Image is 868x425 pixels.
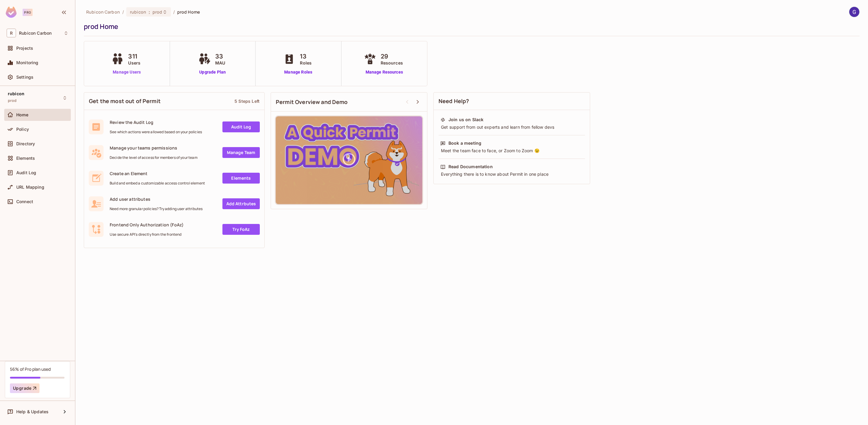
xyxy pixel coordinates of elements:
[128,60,140,66] span: Users
[10,383,39,393] button: Upgrade
[16,199,33,204] span: Connect
[16,141,35,146] span: Directory
[130,9,146,15] span: rubicon
[439,97,469,105] span: Need Help?
[89,97,161,105] span: Get the most out of Permit
[222,147,260,158] a: Manage Team
[222,121,260,132] a: Audit Log
[16,409,49,414] span: Help & Updates
[222,198,260,209] a: Add Attrbutes
[110,130,202,134] span: See which actions were allowed based on your policies
[110,196,203,202] span: Add user attributes
[215,60,225,66] span: MAU
[300,52,312,61] span: 13
[110,181,205,186] span: Build and embed a customizable access control element
[110,69,143,75] a: Manage Users
[16,46,33,51] span: Projects
[110,171,205,176] span: Create an Element
[16,156,35,161] span: Elements
[16,60,39,65] span: Monitoring
[110,145,197,151] span: Manage your teams permissions
[381,60,403,66] span: Resources
[86,9,120,15] span: the active workspace
[110,222,184,228] span: Frontend Only Authorization (FoAz)
[84,22,857,31] div: prod Home
[110,206,203,211] span: Need more granular policies? Try adding user attributes
[16,185,44,190] span: URL Mapping
[16,170,36,175] span: Audit Log
[128,52,140,61] span: 311
[110,119,202,125] span: Review the Audit Log
[197,69,228,75] a: Upgrade Plan
[440,124,583,130] div: Get support from out experts and learn from fellow devs
[110,232,184,237] span: Use secure API's directly from the frontend
[16,127,29,132] span: Policy
[282,69,315,75] a: Manage Roles
[16,112,29,117] span: Home
[381,52,403,61] span: 29
[10,366,51,372] div: 56% of Pro plan used
[363,69,406,75] a: Manage Resources
[6,7,17,18] img: SReyMgAAAABJRU5ErkJggg==
[300,60,312,66] span: Roles
[177,9,200,15] span: prod Home
[122,9,124,15] li: /
[8,98,17,103] span: prod
[19,31,52,36] span: Workspace: Rubicon Carbon
[276,98,348,106] span: Permit Overview and Demo
[8,91,24,96] span: rubicon
[448,117,483,123] div: Join us on Slack
[16,75,33,80] span: Settings
[234,98,259,104] div: 5 Steps Left
[440,148,583,154] div: Meet the team face to face, or Zoom to Zoom 😉
[110,155,197,160] span: Decide the level of access for members of your team
[222,224,260,235] a: Try FoAz
[153,9,162,15] span: prod
[173,9,175,15] li: /
[448,140,481,146] div: Book a meeting
[7,29,16,37] span: R
[849,7,859,17] img: Guy Hirshenzon
[448,164,493,170] div: Read Documentation
[23,9,33,16] div: Pro
[215,52,225,61] span: 33
[440,171,583,177] div: Everything there is to know about Permit in one place
[222,173,260,184] a: Elements
[148,10,150,14] span: :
